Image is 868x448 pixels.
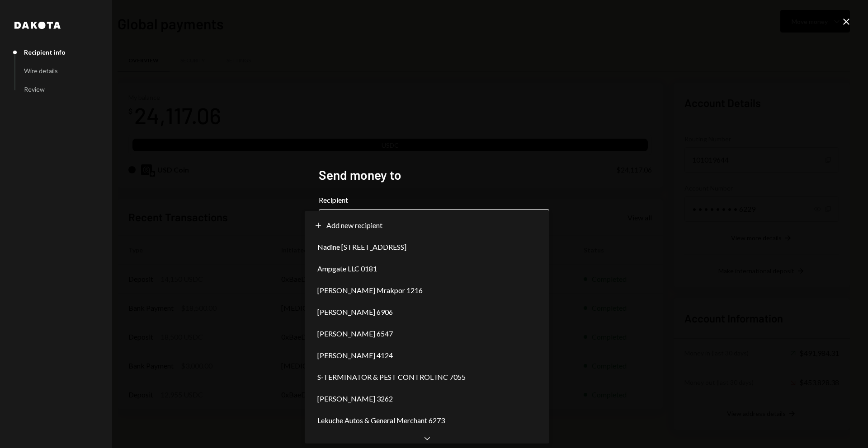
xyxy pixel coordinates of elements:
h2: Send money to [319,166,549,184]
span: S-TERMINATOR & PEST CONTROL INC 7055 [317,372,466,383]
span: Add new recipient [326,220,382,231]
span: Nadine [STREET_ADDRESS] [317,242,406,252]
span: [PERSON_NAME] 6906 [317,307,393,317]
label: Recipient [319,195,549,205]
span: [PERSON_NAME] 3262 [317,393,393,404]
span: [PERSON_NAME] 4124 [317,350,393,361]
div: Recipient info [24,48,66,56]
div: Review [24,85,45,93]
span: [PERSON_NAME] 6547 [317,328,393,339]
span: Ampgate LLC 0181 [317,263,377,274]
div: Wire details [24,67,58,75]
span: [PERSON_NAME] Mrakpor 1216 [317,285,423,296]
button: Recipient [319,209,549,234]
span: Lekuche Autos & General Merchant 6273 [317,415,445,426]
